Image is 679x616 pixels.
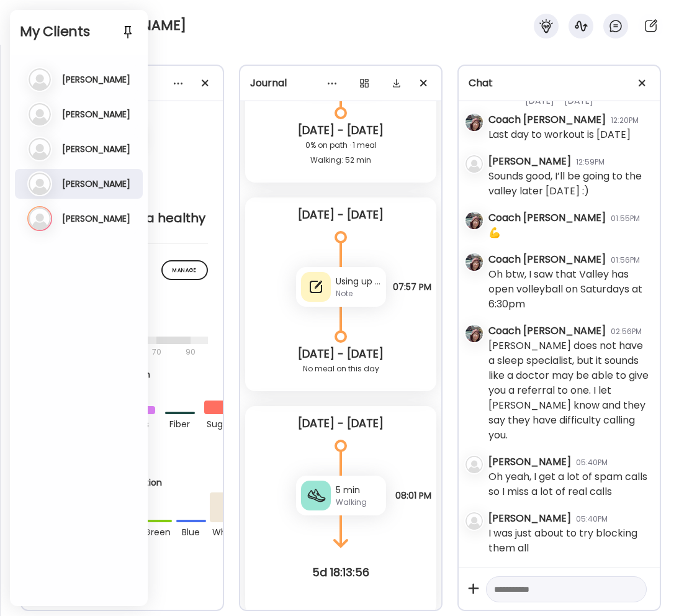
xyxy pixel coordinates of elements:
[488,169,650,199] div: Sounds good, I’ll be going to the valley later [DATE] :)
[255,207,426,222] div: [DATE] - [DATE]
[62,213,130,224] h3: [PERSON_NAME]
[176,522,206,540] div: blue
[488,338,650,443] div: [PERSON_NAME] does not have a sleep specialist, but it sounds like a doctor may be able to give y...
[488,511,571,526] div: [PERSON_NAME]
[336,288,381,299] div: Note
[161,260,208,280] div: Manage
[62,143,130,155] h3: [PERSON_NAME]
[204,414,234,432] div: sugar
[488,267,650,312] div: Oh btw, I saw that Valley has open volleyball on Saturdays at 6:30pm
[611,255,640,266] div: 01:56PM
[336,275,381,288] div: Using up one of my gym passes, only 5 left
[336,484,381,497] div: 5 min
[165,414,195,432] div: fiber
[465,155,483,173] img: bg-avatar-default.svg
[488,112,606,127] div: Coach [PERSON_NAME]
[576,457,608,468] div: 05:40PM
[465,114,483,131] img: avatars%2F3oh6dRocyxbjBjEj4169e9TrPlM2
[469,76,650,91] div: Chat
[611,326,642,337] div: 02:56PM
[488,469,650,499] div: Oh yeah, I get a lot of spam calls so I miss a lot of real calls
[488,225,501,240] div: 💪
[465,253,483,271] img: avatars%2F3oh6dRocyxbjBjEj4169e9TrPlM2
[240,565,441,580] div: 5d 18:13:56
[62,178,130,189] h3: [PERSON_NAME]
[488,154,571,169] div: [PERSON_NAME]
[488,252,606,267] div: Coach [PERSON_NAME]
[336,497,381,508] div: Walking
[465,212,483,229] img: avatars%2F3oh6dRocyxbjBjEj4169e9TrPlM2
[488,211,606,225] div: Coach [PERSON_NAME]
[488,324,606,338] div: Coach [PERSON_NAME]
[611,213,640,224] div: 01:55PM
[255,138,426,168] div: 0% on path · 1 meal Walking: 52 min
[184,345,197,360] div: 90
[62,109,130,120] h3: [PERSON_NAME]
[488,526,650,556] div: I was just about to try blocking them all
[142,522,172,540] div: green
[465,456,483,473] img: bg-avatar-default.svg
[250,76,431,91] div: Journal
[576,514,608,525] div: 05:40PM
[255,416,426,431] div: [DATE] - [DATE]
[20,22,138,41] h2: My Clients
[255,123,426,138] div: [DATE] - [DATE]
[488,127,631,142] div: Last day to workout is [DATE]
[488,455,571,469] div: [PERSON_NAME]
[62,74,130,85] h3: [PERSON_NAME]
[395,491,431,500] span: 08:01 PM
[210,522,240,540] div: white
[465,325,483,342] img: avatars%2F3oh6dRocyxbjBjEj4169e9TrPlM2
[255,361,426,376] div: No meal on this day
[611,115,639,126] div: 12:20PM
[255,346,426,361] div: [DATE] - [DATE]
[393,282,431,292] span: 07:57 PM
[465,512,483,530] img: bg-avatar-default.svg
[576,156,605,168] div: 12:59PM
